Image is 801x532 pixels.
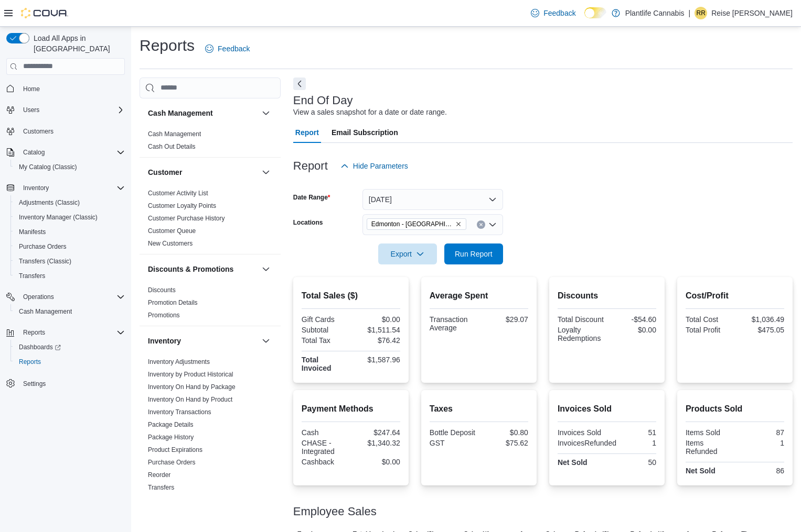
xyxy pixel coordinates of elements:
[19,376,125,390] span: Settings
[625,7,685,19] p: Plantlife Cannabis
[2,181,129,195] button: Inventory
[19,242,67,251] span: Purchase Orders
[148,264,258,274] button: Discounts & Promotions
[23,328,45,337] span: Reports
[148,202,216,210] span: Customer Loyalty Points
[23,127,54,136] span: Customers
[19,146,49,159] button: Catalog
[15,305,125,318] span: Cash Management
[15,226,50,238] a: Manifests
[148,312,180,319] a: Promotions
[444,243,503,264] button: Run Report
[430,428,477,437] div: Bottle Deposit
[609,326,656,334] div: $0.00
[430,439,477,447] div: GST
[302,439,349,456] div: CHASE - Integrated
[140,128,281,157] div: Cash Management
[148,190,208,197] a: Customer Activity List
[148,215,225,222] a: Customer Purchase History
[148,421,194,428] a: Package Details
[148,383,236,391] span: Inventory On Hand by Package
[23,184,49,192] span: Inventory
[19,146,125,159] span: Catalog
[148,336,181,346] h3: Inventory
[609,315,656,324] div: -$54.60
[302,403,400,415] h2: Payment Methods
[15,356,45,368] a: Reports
[19,163,77,171] span: My Catalog (Classic)
[19,182,125,194] span: Inventory
[697,7,706,19] span: RR
[353,315,400,324] div: $0.00
[353,326,400,334] div: $1,511.54
[148,408,211,416] a: Inventory Transactions
[353,336,400,345] div: $76.42
[481,428,528,437] div: $0.80
[148,286,176,294] span: Discounts
[2,375,129,391] button: Settings
[19,326,49,339] button: Reports
[19,82,125,95] span: Home
[15,270,125,282] span: Transfers
[148,433,194,441] span: Package History
[140,356,281,498] div: Inventory
[10,210,129,225] button: Inventory Manager (Classic)
[10,195,129,210] button: Adjustments (Classic)
[15,240,71,253] a: Purchase Orders
[332,122,398,143] span: Email Subscription
[148,446,202,454] span: Product Expirations
[260,166,272,179] button: Customer
[148,484,174,491] a: Transfers
[558,439,616,447] div: InvoicesRefunded
[148,336,258,346] button: Inventory
[15,226,125,238] span: Manifests
[148,471,170,479] span: Reorder
[336,156,412,176] button: Hide Parameters
[621,439,656,447] div: 1
[148,130,201,138] a: Cash Management
[353,439,400,447] div: $1,340.32
[686,315,733,324] div: Total Cost
[19,104,125,116] span: Users
[686,290,784,302] h2: Cost/Profit
[19,228,46,236] span: Manifests
[15,341,65,353] a: Dashboards
[455,221,462,227] button: Remove Edmonton - ICE District from selection in this group
[686,326,733,334] div: Total Profit
[385,243,431,264] span: Export
[686,403,784,415] h2: Products Sold
[10,269,129,283] button: Transfers
[148,202,216,209] a: Customer Loyalty Points
[19,291,125,303] span: Operations
[6,77,125,418] nav: Complex example
[148,264,233,274] h3: Discounts & Promotions
[19,198,80,207] span: Adjustments (Classic)
[481,439,528,447] div: $75.62
[295,122,319,143] span: Report
[686,428,733,437] div: Items Sold
[29,33,125,54] span: Load All Apps in [GEOGRAPHIC_DATA]
[711,7,793,19] p: Reise [PERSON_NAME]
[737,315,784,324] div: $1,036.49
[2,81,129,96] button: Home
[148,383,236,391] a: Inventory On Hand by Package
[558,326,605,342] div: Loyalty Redemptions
[302,336,349,345] div: Total Tax
[148,483,174,492] span: Transfers
[527,3,580,24] a: Feedback
[23,148,45,157] span: Catalog
[148,358,210,366] span: Inventory Adjustments
[10,304,129,319] button: Cash Management
[293,94,353,107] h3: End Of Day
[558,458,588,467] strong: Net Sold
[15,161,125,173] span: My Catalog (Classic)
[302,356,332,372] strong: Total Invoiced
[19,378,50,390] a: Settings
[148,434,194,441] a: Package History
[148,396,232,403] a: Inventory On Hand by Product
[19,307,72,316] span: Cash Management
[148,298,198,307] span: Promotion Details
[19,125,125,138] span: Customers
[430,315,477,332] div: Transaction Average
